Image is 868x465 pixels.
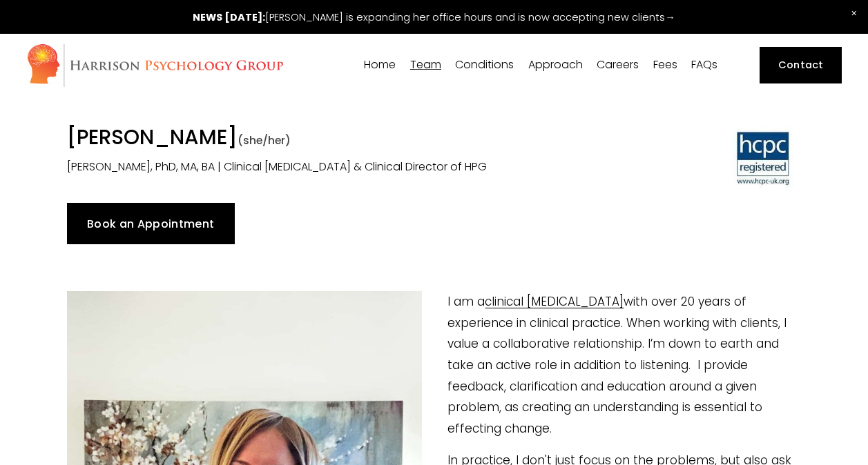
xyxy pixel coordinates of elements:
a: Book an Appointment [67,203,235,244]
span: Team [410,59,441,70]
p: [PERSON_NAME], PhD, MA, BA | Clinical [MEDICAL_DATA] & Clinical Director of HPG [67,157,612,177]
a: Fees [653,59,677,72]
a: Careers [597,59,639,72]
a: folder dropdown [410,59,441,72]
a: Home [364,59,396,72]
a: Contact [760,47,842,83]
p: I am a with over 20 years of experience in clinical practice. When working with clients, I value ... [67,291,801,439]
a: folder dropdown [455,59,514,72]
img: Harrison Psychology Group [26,43,284,88]
a: folder dropdown [528,59,583,72]
a: FAQs [691,59,717,72]
h1: [PERSON_NAME] [67,125,612,153]
span: Conditions [455,59,514,70]
span: (she/her) [238,132,291,148]
a: clinical [MEDICAL_DATA] [485,293,624,310]
span: Approach [528,59,583,70]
